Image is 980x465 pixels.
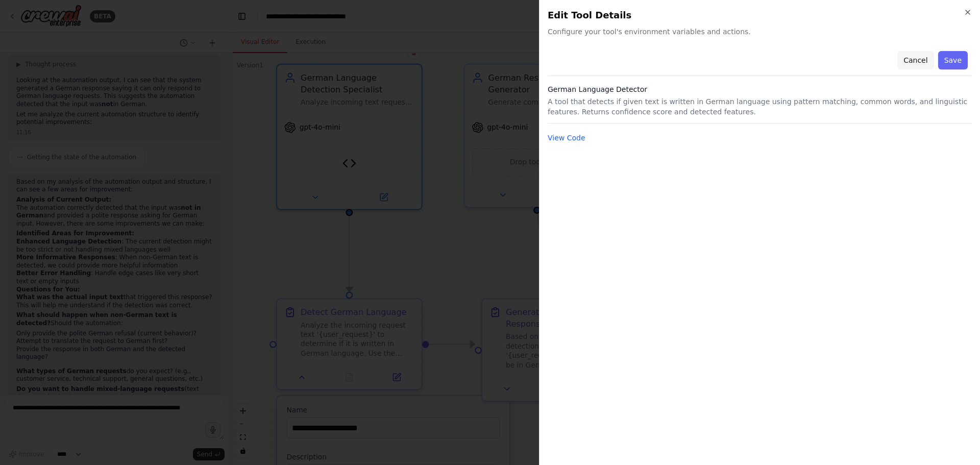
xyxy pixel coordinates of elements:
h3: German Language Detector [548,84,972,94]
button: Save [938,51,968,69]
button: View Code [548,133,585,143]
span: Configure your tool's environment variables and actions. [548,27,972,37]
h2: Edit Tool Details [548,8,972,22]
p: A tool that detects if given text is written in German language using pattern matching, common wo... [548,96,972,117]
button: Cancel [897,51,934,69]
